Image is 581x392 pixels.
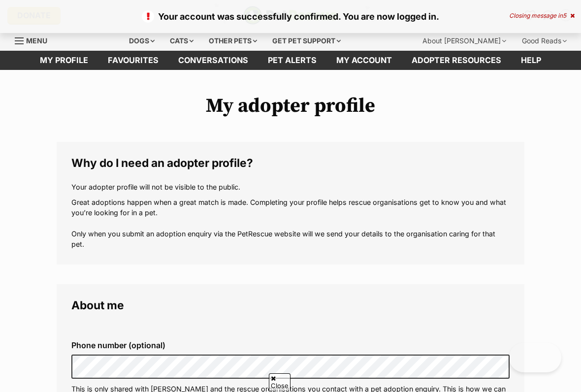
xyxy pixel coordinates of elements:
a: My profile [30,51,98,70]
div: Get pet support [265,31,348,51]
fieldset: Why do I need an adopter profile? [57,142,524,264]
h1: My adopter profile [57,95,524,117]
div: Dogs [122,31,161,51]
a: Pet alerts [258,51,326,70]
iframe: Help Scout Beacon - Open [509,343,561,372]
label: Phone number (optional) [71,341,510,350]
a: Favourites [98,51,168,70]
div: Other pets [202,31,264,51]
div: Cats [163,31,200,51]
legend: Why do I need an adopter profile? [71,157,510,169]
a: Adopter resources [402,51,511,70]
a: conversations [168,51,258,70]
div: Good Reads [515,31,574,51]
a: My account [326,51,402,70]
div: About [PERSON_NAME] [416,31,513,51]
a: Menu [15,31,54,49]
span: Menu [26,36,47,45]
p: Great adoptions happen when a great match is made. Completing your profile helps rescue organisat... [71,197,510,250]
p: Your adopter profile will not be visible to the public. [71,182,510,192]
a: Help [511,51,551,70]
legend: About me [71,299,510,312]
span: Close [269,373,290,391]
